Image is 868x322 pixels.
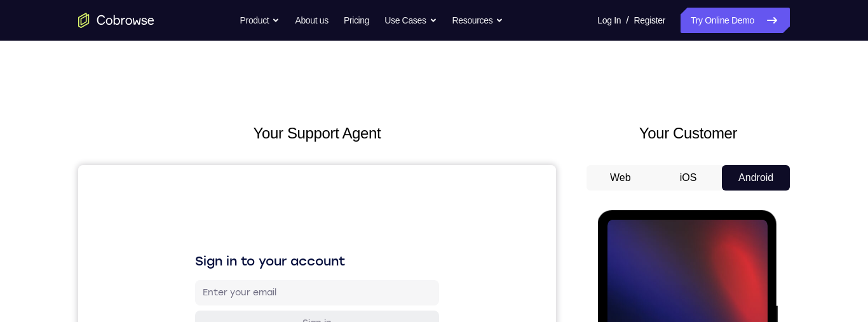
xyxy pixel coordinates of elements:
[587,165,654,191] button: Web
[681,8,790,33] a: Try Online Demo
[587,122,790,145] h2: Your Customer
[206,208,292,220] div: Sign in with Google
[384,8,437,33] button: Use Cases
[117,201,361,227] button: Sign in with Google
[117,145,361,171] button: Sign in
[78,13,154,28] a: Go to the home page
[201,269,297,281] div: Sign in with Intercom
[233,182,246,192] p: or
[452,8,504,33] button: Resources
[240,8,280,33] button: Product
[117,232,361,257] button: Sign in with GitHub
[117,87,361,105] h1: Sign in to your account
[626,13,628,28] span: /
[117,262,361,288] button: Sign in with Intercom
[203,299,296,312] div: Sign in with Zendesk
[125,121,353,134] input: Enter your email
[57,181,122,194] span: Tap to Start
[654,165,722,191] button: iOS
[597,8,621,33] a: Log In
[344,8,369,33] a: Pricing
[39,170,140,204] button: Tap to Start
[722,165,790,191] button: Android
[295,8,328,33] a: About us
[634,8,665,33] a: Register
[207,238,292,251] div: Sign in with GitHub
[117,293,361,318] button: Sign in with Zendesk
[78,122,556,145] h2: Your Support Agent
